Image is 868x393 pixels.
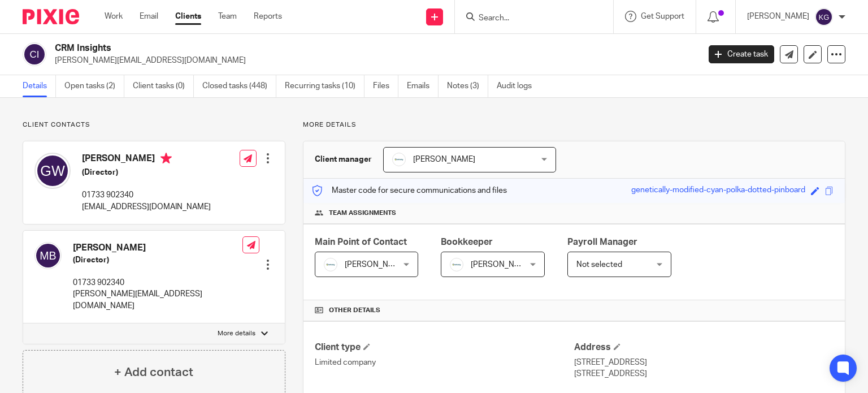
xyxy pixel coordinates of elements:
[73,277,242,288] p: 01733 902340
[254,11,282,22] a: Reports
[478,14,579,24] input: Search
[315,237,407,247] span: Main Point of Contact
[114,364,193,381] h4: + Add contact
[218,11,237,22] a: Team
[82,189,211,201] p: 01733 902340
[23,75,56,97] a: Details
[392,153,406,166] img: Infinity%20Logo%20with%20Whitespace%20.png
[64,75,124,97] a: Open tasks (2)
[413,156,475,163] span: [PERSON_NAME]
[23,9,79,24] img: Pixie
[34,153,71,189] img: svg%3E
[218,329,255,338] p: More details
[567,237,637,247] span: Payroll Manager
[497,75,540,97] a: Audit logs
[471,261,533,269] span: [PERSON_NAME]
[82,201,211,213] p: [EMAIL_ADDRESS][DOMAIN_NAME]
[447,75,488,97] a: Notes (3)
[709,45,774,63] a: Create task
[641,12,684,20] span: Get Support
[441,237,493,247] span: Bookkeeper
[450,258,463,271] img: Infinity%20Logo%20with%20Whitespace%20.png
[324,258,337,271] img: Infinity%20Logo%20with%20Whitespace%20.png
[312,185,507,196] p: Master code for secure communications and files
[160,153,172,164] i: Primary
[747,11,809,22] p: [PERSON_NAME]
[23,120,285,129] p: Client contacts
[631,184,805,197] div: genetically-modified-cyan-polka-dotted-pinboard
[815,8,833,26] img: svg%3E
[202,75,276,97] a: Closed tasks (448)
[73,254,242,266] h5: (Director)
[55,55,692,66] p: [PERSON_NAME][EMAIL_ADDRESS][DOMAIN_NAME]
[175,11,201,22] a: Clients
[105,11,123,22] a: Work
[133,75,194,97] a: Client tasks (0)
[576,261,622,269] span: Not selected
[345,261,407,269] span: [PERSON_NAME]
[574,342,834,353] h4: Address
[329,306,380,315] span: Other details
[407,75,439,97] a: Emails
[23,42,46,66] img: svg%3E
[574,357,834,368] p: [STREET_ADDRESS]
[303,120,845,129] p: More details
[73,288,242,312] p: [PERSON_NAME][EMAIL_ADDRESS][DOMAIN_NAME]
[82,167,211,178] h5: (Director)
[315,357,574,368] p: Limited company
[315,154,372,165] h3: Client manager
[373,75,398,97] a: Files
[140,11,158,22] a: Email
[574,368,834,379] p: [STREET_ADDRESS]
[55,42,565,54] h2: CRM Insights
[73,242,242,254] h4: [PERSON_NAME]
[329,209,396,218] span: Team assignments
[315,342,574,353] h4: Client type
[34,242,62,269] img: svg%3E
[285,75,364,97] a: Recurring tasks (10)
[82,153,211,167] h4: [PERSON_NAME]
